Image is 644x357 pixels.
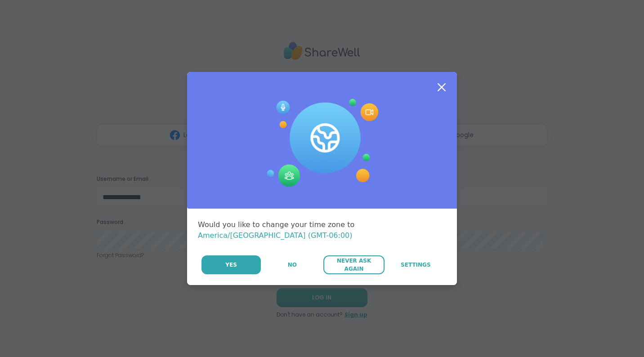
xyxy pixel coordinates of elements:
[323,255,384,274] button: Never Ask Again
[225,261,237,269] span: Yes
[266,99,378,187] img: Session Experience
[328,257,380,273] span: Never Ask Again
[385,255,446,274] a: Settings
[198,219,446,241] div: Would you like to change your time zone to
[288,261,297,269] span: No
[401,261,431,269] span: Settings
[198,231,353,240] span: America/[GEOGRAPHIC_DATA] (GMT-06:00)
[262,255,322,274] button: No
[201,255,261,274] button: Yes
